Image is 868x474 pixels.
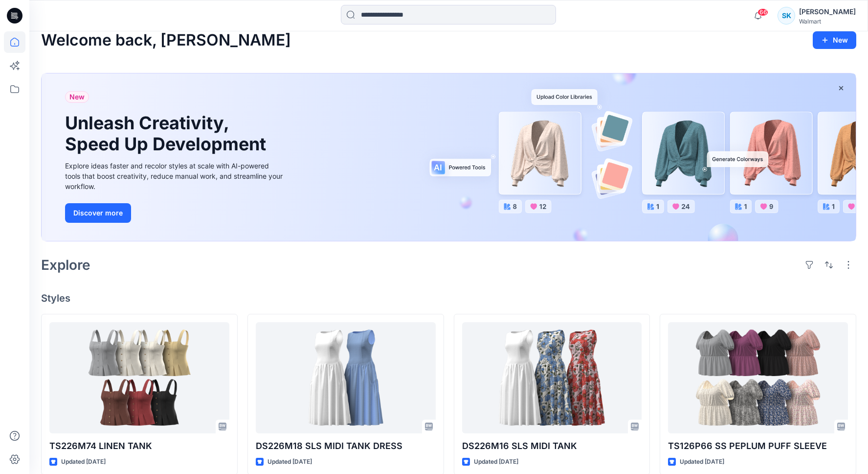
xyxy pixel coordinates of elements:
[462,439,642,453] p: DS226M16 SLS MIDI TANK
[65,113,270,155] h1: Unleash Creativity, Speed Up Development
[267,457,312,467] p: Updated [DATE]
[41,31,291,49] h2: Welcome back, [PERSON_NAME]
[41,257,90,273] h2: Explore
[778,7,795,24] div: SK
[813,31,856,49] button: New
[474,457,518,467] p: Updated [DATE]
[65,203,131,223] button: Discover more
[256,439,436,453] p: DS226M18 SLS MIDI TANK DRESS
[462,322,642,433] a: DS226M16 SLS MIDI TANK
[41,292,856,304] h4: Styles
[799,18,856,25] div: Walmart
[799,6,856,18] div: [PERSON_NAME]
[680,457,724,467] p: Updated [DATE]
[49,322,229,433] a: TS226M74 LINEN TANK
[65,203,285,223] a: Discover more
[668,322,848,433] a: TS126P66 SS PEPLUM PUFF SLEEVE
[757,8,768,16] span: 66
[65,161,285,191] div: Explore ideas faster and recolor styles at scale with AI-powered tools that boost creativity, red...
[668,439,848,453] p: TS126P66 SS PEPLUM PUFF SLEEVE
[256,322,436,433] a: DS226M18 SLS MIDI TANK DRESS
[61,457,106,467] p: Updated [DATE]
[49,439,229,453] p: TS226M74 LINEN TANK
[69,91,85,103] span: New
